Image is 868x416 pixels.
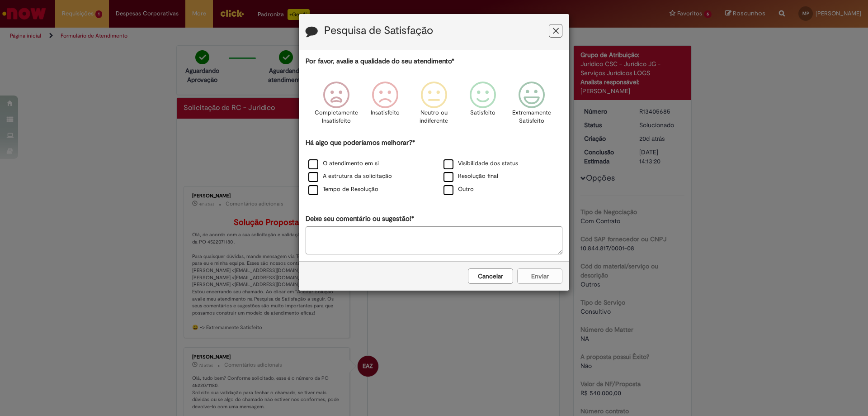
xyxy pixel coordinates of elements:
[418,109,450,125] p: Neutro ou indiferente
[411,75,457,137] div: Neutro ou indiferente
[443,185,474,194] label: Outro
[443,159,518,168] label: Visibilidade dos status
[313,75,359,137] div: Completamente Insatisfeito
[362,75,408,137] div: Insatisfeito
[308,172,392,181] label: A estrutura da solicitação
[308,185,378,194] label: Tempo de Resolução
[512,109,551,125] p: Extremamente Satisfeito
[468,268,513,284] button: Cancelar
[324,25,433,37] label: Pesquisa de Satisfação
[470,109,495,117] p: Satisfeito
[371,109,400,117] p: Insatisfeito
[306,138,562,196] div: Há algo que poderíamos melhorar?*
[509,75,555,137] div: Extremamente Satisfeito
[460,75,506,137] div: Satisfeito
[308,159,379,168] label: O atendimento em si
[315,109,358,125] p: Completamente Insatisfeito
[306,214,414,224] label: Deixe seu comentário ou sugestão!*
[306,57,454,66] label: Por favor, avalie a qualidade do seu atendimento*
[443,172,498,181] label: Resolução final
